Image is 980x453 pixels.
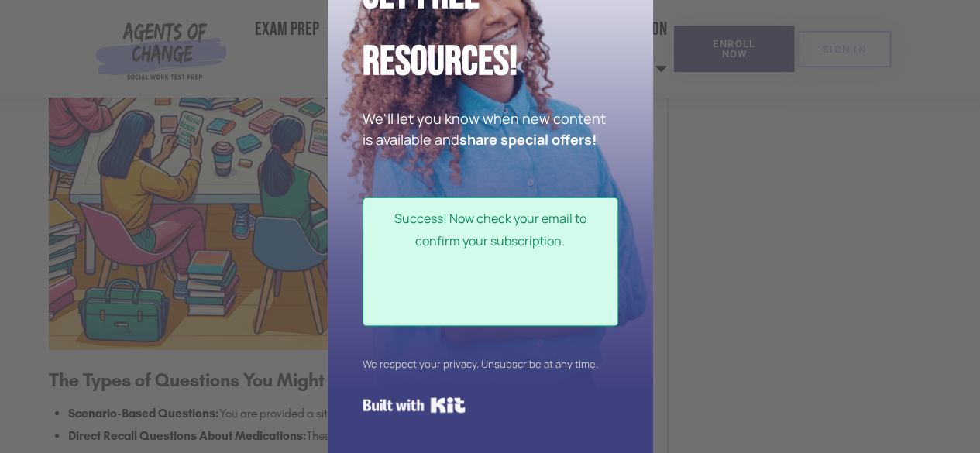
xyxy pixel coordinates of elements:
a: Built with Kit [363,391,466,419]
strong: share special offers! [459,130,597,149]
div: We respect your privacy. Unsubscribe at any time. [363,353,618,376]
p: We'll let you know when new content is available and [363,108,618,150]
div: Success! Now check your email to confirm your subscription. [363,197,618,326]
